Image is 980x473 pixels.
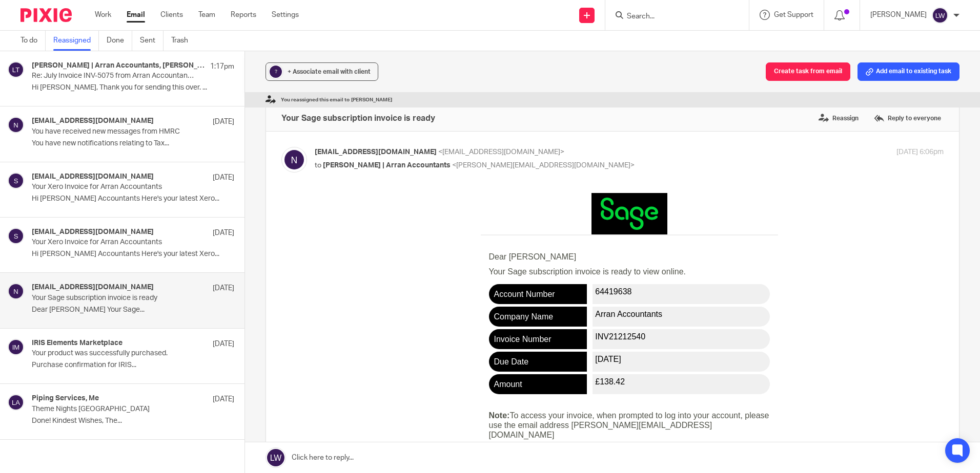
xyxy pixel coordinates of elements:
button: Add email to existing task [857,62,959,81]
b: Note: [174,218,195,227]
p: Your Sage subscription invoice is ready [32,294,194,303]
img: YouTube [360,395,385,419]
span: [EMAIL_ADDRESS][DOMAIN_NAME] [315,148,437,156]
img: svg%3E [8,283,24,299]
p: Theme Nights [GEOGRAPHIC_DATA] [32,405,194,414]
a: Reassigned [53,31,99,51]
span: Get Support [774,11,813,18]
a: Email [127,10,145,20]
p: [DATE] [213,283,234,293]
p: [DATE] [213,117,234,127]
a: View your invoice now [174,252,255,261]
p: Best Regards, The Sage Subscription Team [174,301,455,320]
p: Dear [PERSON_NAME] [174,59,455,69]
a: Clients [160,10,183,20]
label: Reply to everyone [871,111,944,126]
span: You reassigned this email to [281,97,392,103]
p: [DATE] [213,339,234,349]
img: Facebook [271,395,296,419]
span: [PERSON_NAME] [351,97,392,102]
a: Work [95,10,111,20]
a: Trash [171,31,196,51]
a: Reports [231,10,256,20]
span: £ [280,184,285,193]
th: Amount [174,181,273,201]
h4: [EMAIL_ADDRESS][DOMAIN_NAME] [32,117,154,125]
span: to [315,162,321,169]
p: Your Xero Invoice for Arran Accountants [32,183,194,191]
label: Reassign [816,111,861,126]
button: ? + Associate email with client [266,62,378,81]
img: Twitter [331,395,355,419]
td: 64419638 [278,91,455,111]
h4: [PERSON_NAME] | Arran Accountants, [PERSON_NAME], Me [32,61,205,70]
th: Invoice Number [174,136,273,156]
p: [PERSON_NAME] [870,10,927,20]
h4: [EMAIL_ADDRESS][DOMAIN_NAME] [32,173,154,181]
img: svg%3E [8,117,24,133]
td: [DATE] [278,159,455,179]
img: svg%3E [281,147,307,173]
p: Hi [PERSON_NAME], Thank you for sending this over. ... [32,83,234,92]
td: INV21212540 [278,136,455,156]
th: Account Number [174,91,273,111]
p: You have new notifications relating to Tax... [32,139,234,148]
p: To access your invoice, when prompted to log into your account, please use the email address [PER... [174,218,455,247]
p: . [174,252,455,262]
p: Dear [PERSON_NAME] Your Sage... [32,306,234,314]
h4: Your Sage subscription invoice is ready [281,113,435,123]
button: Create task from email [766,62,850,81]
p: Done! Kindest Wishes, The... [32,417,234,425]
img: svg%3E [8,228,24,244]
span: 138.42 [285,184,310,193]
img: LinkedIn [301,395,325,419]
p: Your product was successfully purchased. [32,349,194,358]
h4: [EMAIL_ADDRESS][DOMAIN_NAME] [32,228,154,236]
p: [DATE] [213,394,234,404]
p: Re: July Invoice INV-5075 from Arran Accountancy Limited for [PERSON_NAME] [32,72,194,80]
a: To do [21,31,46,51]
span: + Associate email with client [288,69,371,75]
h4: Piping Services, Me [32,394,99,403]
p: You have received new messages from HMRC [32,127,194,136]
a: Team [198,10,215,20]
p: Hi [PERSON_NAME] Accountants Here's your latest Xero... [32,250,234,259]
img: svg%3E [932,7,948,24]
div: ? [270,66,282,78]
th: Due Date [174,159,273,179]
p: [DATE] [213,228,234,238]
p: [DATE] [213,173,234,183]
p: [DATE] 6:06pm [896,147,944,158]
img: Pixie [21,8,72,22]
p: 1:17pm [210,61,234,72]
h4: IRIS Elements Marketplace [32,339,122,348]
h4: [EMAIL_ADDRESS][DOMAIN_NAME] [32,283,154,292]
td: Arran Accountants [278,114,455,134]
a: Sent [140,31,164,51]
p: Hi [PERSON_NAME] Accountants Here's your latest Xero... [32,195,234,203]
img: svg%3E [8,339,24,355]
img: svg%3E [8,61,24,78]
p: (C)2021, The Sage Group plc or its licensors. All rights reserved. Please note: There is no unsub... [174,343,455,372]
span: <[PERSON_NAME][EMAIL_ADDRESS][DOMAIN_NAME]> [452,162,635,169]
a: Done [107,31,132,51]
p: Your Xero Invoice for Arran Accountants [32,238,194,247]
img: svg%3E [8,394,24,411]
th: Company Name [174,114,273,134]
p: Your Sage subscription invoice is ready to view online. [174,74,455,83]
span: <[EMAIL_ADDRESS][DOMAIN_NAME]> [438,148,564,156]
a: Settings [272,10,299,20]
img: svg%3E [8,173,24,189]
img: Link [241,395,266,419]
span: [PERSON_NAME] | Arran Accountants [323,162,451,169]
input: Search [626,12,718,21]
p: Need help to access or understand your invoice? Please visit the . [174,267,455,286]
p: Purchase confirmation for IRIS... [32,361,234,370]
